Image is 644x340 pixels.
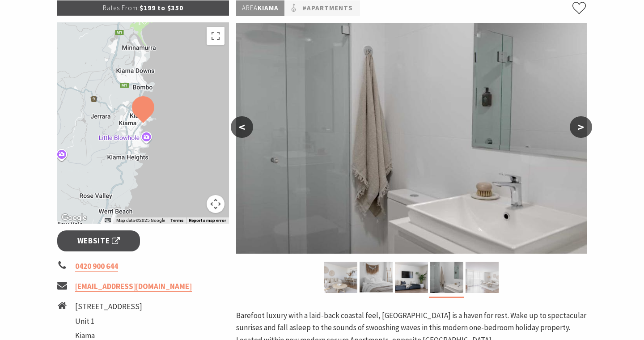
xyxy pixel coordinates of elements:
img: Oceanview Kiama [360,262,393,293]
a: #Apartments [302,3,353,14]
button: Toggle fullscreen view [207,27,225,45]
span: Rates From: [103,4,140,12]
p: Kiama [236,0,284,16]
a: Terms (opens in new tab) [170,218,183,223]
button: < [231,116,253,138]
li: Unit 1 [75,315,162,327]
button: Map camera controls [207,195,225,213]
button: Keyboard shortcuts [105,217,111,224]
img: Google [59,212,89,224]
span: Area [242,4,258,12]
img: Bathroom [236,23,587,254]
a: 0420 900 644 [75,261,118,272]
p: $199 to $350 [57,0,229,16]
img: Bathroom [430,262,463,293]
img: Oceanview Kiama [395,262,428,293]
a: Open this area in Google Maps (opens a new window) [59,212,89,224]
button: > [570,116,592,138]
img: Lounge [466,262,499,293]
li: [STREET_ADDRESS] [75,301,162,313]
span: Website [77,235,120,247]
a: [EMAIL_ADDRESS][DOMAIN_NAME] [75,281,192,292]
a: Website [57,230,140,251]
a: Report a map error [189,218,226,223]
span: Map data ©2025 Google [116,218,165,223]
img: Oceanview Kiama [324,262,357,293]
